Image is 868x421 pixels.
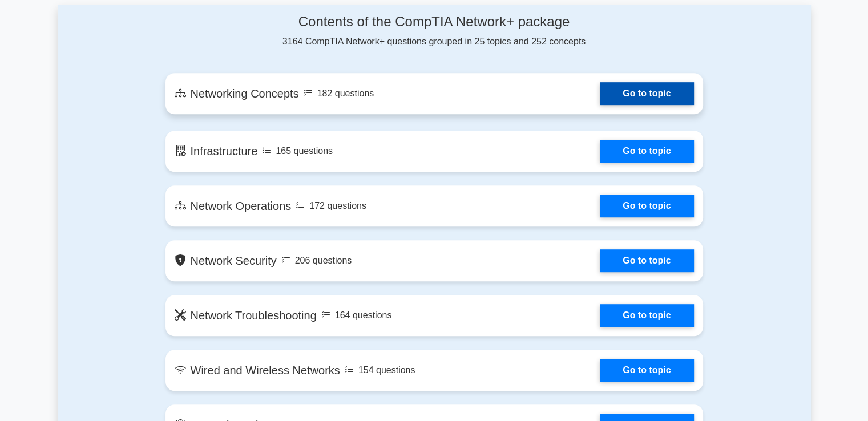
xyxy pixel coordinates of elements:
h4: Contents of the CompTIA Network+ package [165,14,703,30]
div: 3164 CompTIA Network+ questions grouped in 25 topics and 252 concepts [165,14,703,48]
a: Go to topic [600,195,693,217]
a: Go to topic [600,359,693,382]
a: Go to topic [600,304,693,327]
a: Go to topic [600,140,693,163]
a: Go to topic [600,82,693,105]
a: Go to topic [600,249,693,272]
